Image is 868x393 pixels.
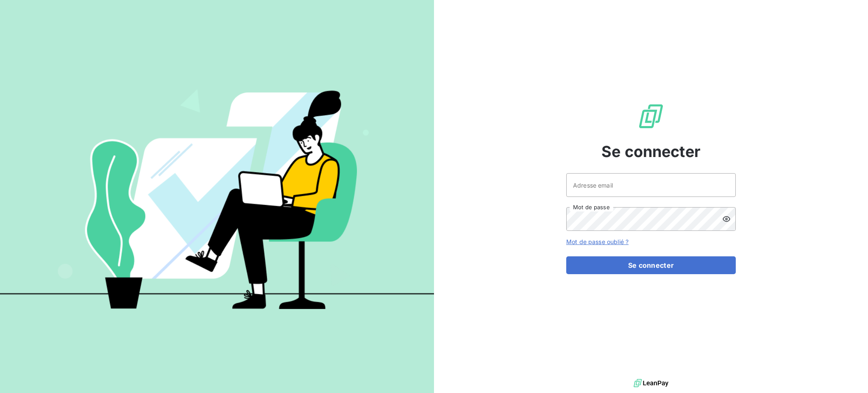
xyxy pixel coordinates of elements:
img: Logo LeanPay [637,103,665,130]
button: Se connecter [566,256,736,274]
img: logo [634,377,668,390]
a: Mot de passe oublié ? [566,238,629,245]
input: placeholder [566,173,736,197]
span: Se connecter [601,140,701,163]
